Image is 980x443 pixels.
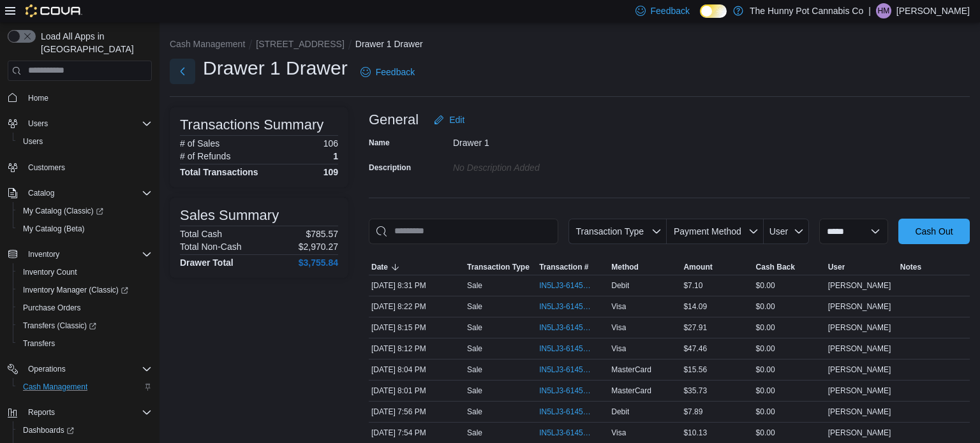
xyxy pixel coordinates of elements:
[13,263,157,281] button: Inventory Count
[611,344,626,354] span: Visa
[18,282,152,298] span: Inventory Manager (Classic)
[467,428,482,438] p: Sale
[651,4,690,17] span: Feedback
[369,362,464,377] div: [DATE] 8:04 PM
[299,242,338,252] p: $2,970.27
[683,262,712,272] span: Amount
[36,30,152,55] span: Load All Apps in [GEOGRAPHIC_DATA]
[180,242,242,252] h6: Total Non-Cash
[429,107,470,133] button: Edit
[467,344,482,354] p: Sale
[915,225,953,238] span: Cash Out
[539,407,593,417] span: IN5LJ3-6145097
[828,280,891,291] span: [PERSON_NAME]
[667,219,764,244] button: Payment Method
[180,208,279,223] h3: Sales Summary
[256,39,344,49] button: [STREET_ADDRESS]
[18,134,152,149] span: Users
[537,259,609,275] button: Transaction #
[681,259,753,275] button: Amount
[28,93,48,103] span: Home
[28,188,54,198] span: Catalog
[28,407,55,418] span: Reports
[355,39,423,49] button: Drawer 1 Drawer
[878,3,890,18] span: HM
[376,66,415,78] span: Feedback
[467,301,482,312] p: Sale
[18,203,152,219] span: My Catalog (Classic)
[754,362,826,377] div: $0.00
[539,320,606,335] button: IN5LJ3-6145285
[180,138,219,149] h6: # of Sales
[683,386,707,396] span: $35.73
[23,405,60,420] button: Reports
[18,265,152,280] span: Inventory Count
[23,159,152,175] span: Customers
[898,219,970,244] button: Cash Out
[18,423,79,438] a: Dashboards
[13,220,157,238] button: My Catalog (Beta)
[23,185,152,201] span: Catalog
[611,301,626,312] span: Visa
[467,365,482,375] p: Sale
[754,404,826,419] div: $0.00
[539,301,593,312] span: IN5LJ3-6145370
[23,321,96,331] span: Transfers (Classic)
[18,265,82,280] a: Inventory Count
[369,138,390,148] label: Name
[3,89,157,107] button: Home
[23,425,74,435] span: Dashboards
[23,91,54,106] a: Home
[23,116,152,131] span: Users
[23,267,77,277] span: Inventory Count
[828,365,891,375] span: [PERSON_NAME]
[369,259,464,275] button: Date
[13,335,157,352] button: Transfers
[754,341,826,356] div: $0.00
[683,428,707,438] span: $10.13
[18,379,152,395] span: Cash Management
[3,158,157,177] button: Customers
[18,318,152,333] span: Transfers (Classic)
[828,407,891,417] span: [PERSON_NAME]
[754,278,826,293] div: $0.00
[23,185,59,201] button: Catalog
[23,361,71,377] button: Operations
[369,112,419,127] h3: General
[18,221,152,236] span: My Catalog (Beta)
[203,55,348,81] h1: Drawer 1 Drawer
[754,299,826,314] div: $0.00
[611,262,639,272] span: Method
[611,428,626,438] span: Visa
[539,323,593,333] span: IN5LJ3-6145285
[28,249,59,259] span: Inventory
[769,226,789,236] span: User
[876,3,891,18] div: Hector Molina
[453,133,624,148] div: Drawer 1
[611,365,651,375] span: MasterCard
[369,425,464,440] div: [DATE] 7:54 PM
[896,3,970,18] p: [PERSON_NAME]
[18,221,90,236] a: My Catalog (Beta)
[467,386,482,396] p: Sale
[467,323,482,333] p: Sale
[18,318,101,333] a: Transfers (Classic)
[23,90,152,106] span: Home
[18,300,152,316] span: Purchase Orders
[13,421,157,439] a: Dashboards
[898,259,970,275] button: Notes
[28,119,48,129] span: Users
[18,379,93,395] a: Cash Management
[18,203,108,219] a: My Catalog (Classic)
[13,378,157,396] button: Cash Management
[369,163,411,173] label: Description
[3,403,157,421] button: Reports
[23,382,87,392] span: Cash Management
[23,160,70,175] a: Customers
[23,247,64,262] button: Inventory
[611,386,651,396] span: MasterCard
[23,206,103,216] span: My Catalog (Classic)
[180,151,230,161] h6: # of Refunds
[180,258,234,268] h4: Drawer Total
[754,320,826,335] div: $0.00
